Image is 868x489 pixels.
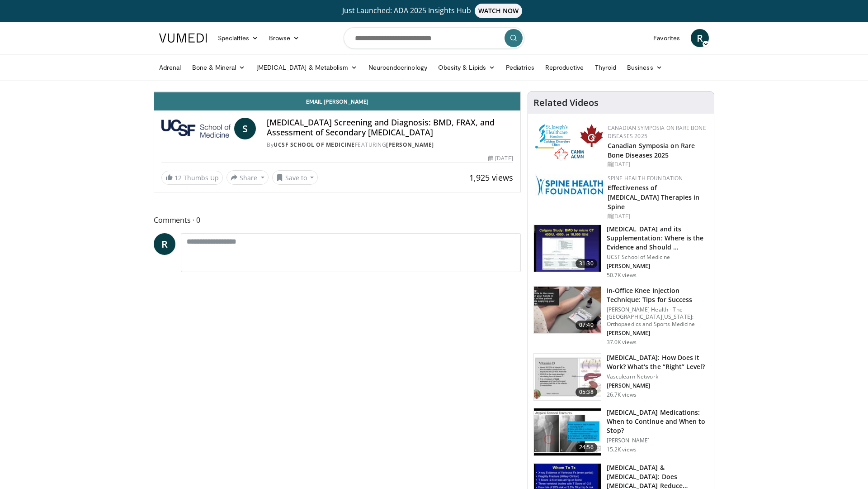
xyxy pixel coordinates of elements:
[540,58,590,77] a: Reproductive
[534,408,601,455] img: a7bc7889-55e5-4383-bab6-f6171a83b938.150x105_q85_crop-smart_upscale.jpg
[267,141,513,149] div: By FEATURING
[488,154,513,163] div: [DATE]
[161,118,231,139] img: UCSF School of Medicine
[607,382,708,389] p: [PERSON_NAME]
[608,160,707,168] div: [DATE]
[576,321,597,330] span: 07:40
[607,408,708,435] h3: [MEDICAL_DATA] Medications: When to Continue and When to Stop?
[212,29,264,47] a: Specialties
[576,259,597,268] span: 31:30
[251,58,363,77] a: [MEDICAL_DATA] & Metabolism
[533,225,708,279] a: 31:30 [MEDICAL_DATA] and its Supplementation: Where is the Evidence and Should … UCSF School of M...
[154,92,520,110] a: Email [PERSON_NAME]
[226,170,269,185] button: Share
[608,212,707,221] div: [DATE]
[154,233,175,255] a: R
[386,141,434,149] a: [PERSON_NAME]
[608,124,706,140] a: Canadian Symposia on Rare Bone Diseases 2025
[607,263,708,270] p: [PERSON_NAME]
[576,443,597,452] span: 24:56
[187,58,251,77] a: Bone & Mineral
[607,286,708,304] h3: In-Office Knee Injection Technique: Tips for Success
[274,141,355,149] a: UCSF School of Medicine
[608,174,683,182] a: Spine Health Foundation
[160,4,708,18] a: Just Launched: ADA 2025 Insights HubWATCH NOW
[433,58,500,77] a: Obesity & Lipids
[607,272,637,279] p: 50.7K views
[475,4,523,18] span: WATCH NOW
[363,58,433,77] a: Neuroendocrinology
[154,214,521,226] span: Comments 0
[500,58,540,77] a: Pediatrics
[175,173,182,182] span: 12
[607,306,708,328] p: [PERSON_NAME] Health - The [GEOGRAPHIC_DATA][US_STATE]: Orthopaedics and Sports Medicine
[607,225,708,252] h3: [MEDICAL_DATA] and its Supplementation: Where is the Evidence and Should …
[535,174,603,196] img: 57d53db2-a1b3-4664-83ec-6a5e32e5a601.png.150x105_q85_autocrop_double_scale_upscale_version-0.2.jpg
[648,29,685,47] a: Favorites
[533,408,708,456] a: 24:56 [MEDICAL_DATA] Medications: When to Continue and When to Stop? [PERSON_NAME] 15.2K views
[154,58,187,77] a: Adrenal
[590,58,622,77] a: Thyroid
[607,446,637,453] p: 15.2K views
[622,58,668,77] a: Business
[534,287,601,334] img: 9b54ede4-9724-435c-a780-8950048db540.150x105_q85_crop-smart_upscale.jpg
[469,172,513,183] span: 1,925 views
[607,391,637,398] p: 26.7K views
[534,354,601,401] img: 8daf03b8-df50-44bc-88e2-7c154046af55.150x105_q85_crop-smart_upscale.jpg
[576,388,597,397] span: 05:38
[607,254,708,261] p: UCSF School of Medicine
[608,183,700,211] a: Effectiveness of [MEDICAL_DATA] Therapies in Spine
[533,353,708,401] a: 05:38 [MEDICAL_DATA]: How Does It Work? What's the “Right” Level? Vasculearn Network [PERSON_NAME...
[607,373,708,380] p: Vasculearn Network
[234,118,256,139] a: S
[264,29,305,47] a: Browse
[159,34,207,43] img: VuMedi Logo
[154,92,520,92] video-js: Video Player
[534,225,601,272] img: 4bb25b40-905e-443e-8e37-83f056f6e86e.150x105_q85_crop-smart_upscale.jpg
[535,124,603,161] img: 59b7dea3-8883-45d6-a110-d30c6cb0f321.png.150x105_q85_autocrop_double_scale_upscale_version-0.2.png
[608,141,695,159] a: Canadian Symposia on Rare Bone Diseases 2025
[344,27,524,49] input: Search topics, interventions
[607,339,637,346] p: 37.0K views
[691,29,709,47] a: R
[533,286,708,346] a: 07:40 In-Office Knee Injection Technique: Tips for Success [PERSON_NAME] Health - The [GEOGRAPHIC...
[607,437,708,444] p: [PERSON_NAME]
[533,97,599,108] h4: Related Videos
[607,330,708,337] p: [PERSON_NAME]
[267,118,513,137] h4: [MEDICAL_DATA] Screening and Diagnosis: BMD, FRAX, and Assessment of Secondary [MEDICAL_DATA]
[607,353,708,371] h3: [MEDICAL_DATA]: How Does It Work? What's the “Right” Level?
[161,171,223,185] a: 12 Thumbs Up
[272,170,318,185] button: Save to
